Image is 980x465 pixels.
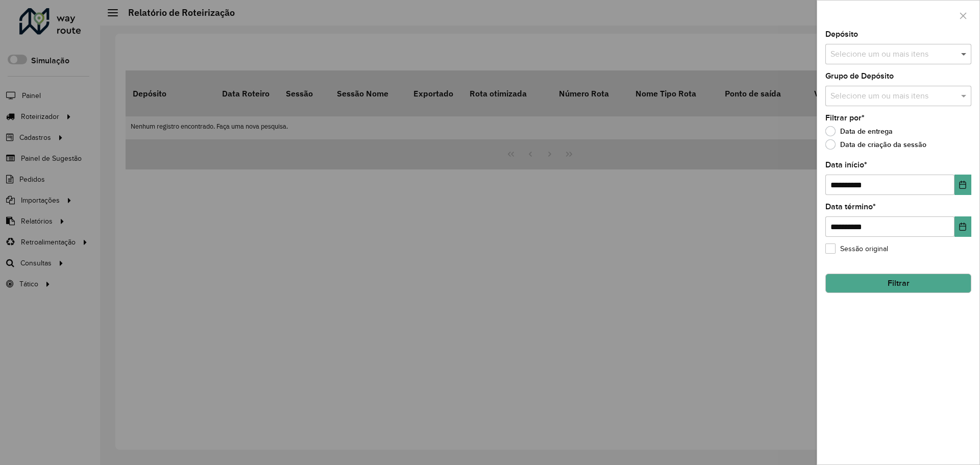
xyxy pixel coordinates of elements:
label: Data de entrega [825,126,893,136]
label: Depósito [825,28,858,40]
label: Data de criação da sessão [825,139,926,150]
label: Grupo de Depósito [825,70,894,82]
button: Choose Date [954,216,971,237]
button: Filtrar [825,274,971,293]
button: Choose Date [954,175,971,195]
label: Data início [825,159,867,171]
label: Data término [825,201,876,213]
label: Sessão original [825,243,888,254]
label: Filtrar por [825,112,865,124]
